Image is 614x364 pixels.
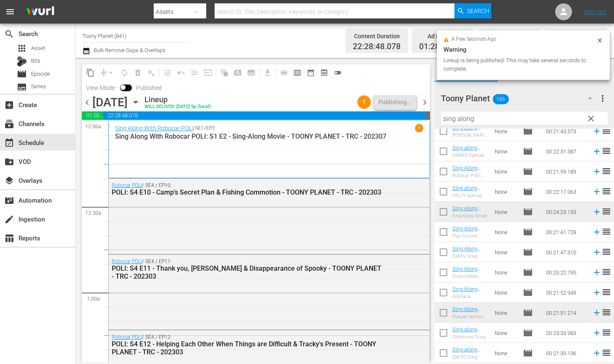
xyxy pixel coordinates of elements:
[31,82,46,91] span: Series
[4,138,14,148] span: Schedule
[443,45,603,55] div: Warning
[592,187,601,196] svg: Add to Schedule
[452,253,488,259] div: Safety Song
[543,121,589,141] td: 00:21:43.573
[120,84,126,90] span: Toggle to switch from Published to Draft view.
[97,66,118,79] span: Remove Gaps & Overlaps
[452,314,488,319] div: Popular Nursery Rhymes
[452,334,488,340] div: Christmas Song
[92,95,128,109] div: [DATE]
[188,66,201,79] span: Fill episodes with ad slates
[601,227,611,237] span: reorder
[452,193,488,198] div: HELLY Special
[452,165,487,215] a: Sing Along With Robocar POLI: S1 E1 - Robocar POLI OST & Car Song - TOONY PLANET - TRC - 202307
[523,166,533,177] span: Episode
[592,268,601,277] svg: Add to Schedule
[112,258,142,264] a: Robocar POLI
[374,95,416,110] button: Publishing...
[452,294,488,299] div: Animal & Dinosaur Song
[491,202,520,222] td: None
[592,288,601,297] svg: Add to Schedule
[543,141,589,161] td: 00:22:31.387
[454,3,491,18] button: Search
[4,29,14,39] span: Search
[419,42,467,52] span: 01:28:32.466
[523,308,533,318] span: Episode
[86,69,94,77] span: content_copy
[523,126,533,136] span: Episode
[231,66,244,79] span: Create Search Block
[17,69,27,79] span: Episode
[523,207,533,217] span: Episode
[118,66,131,79] span: Loop Content
[293,69,302,77] span: calendar_view_week_outlined
[195,125,206,131] p: SE1 /
[357,99,371,106] span: 1
[452,153,488,158] div: AMBER Special
[543,303,589,323] td: 00:21:51.214
[523,227,533,237] span: Episode
[523,267,533,277] span: Episode
[307,69,315,77] span: date_range_outlined
[452,173,488,178] div: Robocar POLI OST & Car Song
[441,87,600,110] div: Toony Planet
[592,207,601,216] svg: Add to Schedule
[92,47,165,53] span: Bulk Remove Gaps & Overlaps
[601,166,611,176] span: reorder
[601,307,611,317] span: reorder
[4,195,14,206] span: Automation
[452,233,488,239] div: Play Ground Song
[112,188,382,196] div: POLI: S4 E10 - Camp's Secret Plan & Fishing Commotion - TOONY PLANET - TRC - 202303
[601,247,611,257] span: reorder
[523,348,533,358] span: Episode
[17,82,27,92] span: Series
[601,186,611,196] span: reorder
[592,328,601,338] svg: Add to Schedule
[543,182,589,202] td: 00:22:17.063
[523,146,533,156] span: Episode
[4,157,14,167] span: create_new_folder
[601,348,611,358] span: reorder
[333,69,342,77] span: toggle_off
[452,185,487,223] a: Sing along with Robocar POLI: S1 E20 - HELLY Special - Toony Planet - TRC - 202405
[523,247,533,257] span: Episode
[258,64,274,81] span: Download as CSV
[193,125,195,131] p: /
[598,93,608,103] span: more_vert
[112,258,382,280] div: / SE4 / EP11:
[419,30,467,42] div: Ad Duration
[112,264,382,280] div: POLI: S4 E11 - Thank you, [PERSON_NAME] & Disappearance of Spooky - TOONY PLANET - TRC - 202303
[115,125,193,132] a: Sing Along With Robocar POLI
[144,95,211,104] div: Lineup
[82,111,103,120] span: 01:28:32.466
[206,125,215,131] p: EP2
[31,44,45,53] span: Asset
[452,132,488,138] div: [PERSON_NAME] Special
[523,187,533,197] span: Episode
[543,282,589,303] td: 00:21:52.949
[144,66,158,79] span: Clear Lineup
[586,113,596,124] span: clear
[523,328,533,338] span: Episode
[452,306,486,363] a: Sing Along With Robocar POLI: S1 E7 - Popular Nursery Rhymes - TOONY PLANET - TRC - 202307
[491,182,520,202] td: None
[598,88,608,108] button: more_vert
[491,262,520,282] td: None
[452,266,487,310] a: Sing Along With Robocar POLI: S1 E5 - Good Habits Song - TOONY PLANET - TRC - 202307
[353,42,401,52] span: 22:28:48.078
[131,66,144,79] span: Select an event to delete
[592,127,601,136] svg: Add to Schedule
[601,267,611,277] span: reorder
[543,262,589,282] td: 00:23:22.795
[452,213,488,219] div: Sing-Along Movie
[543,323,589,343] td: 00:23:33.983
[491,242,520,262] td: None
[543,343,589,363] td: 00:21:39.136
[115,132,423,140] p: Sing Along With Robocar POLI: S1 E2 - Sing-Along Movie - TOONY PLANET - TRC - 202307
[491,282,520,303] td: None
[144,104,211,110] div: WILL DELIVER: [DATE] 5p (local)
[417,125,420,131] p: 1
[4,214,14,224] span: Ingestion
[491,323,520,343] td: None
[452,286,487,336] a: Sing Along With Robocar POLI: S1 E6 - Animal & Dinosaur Song - TOONY PLANET - TRC - 202307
